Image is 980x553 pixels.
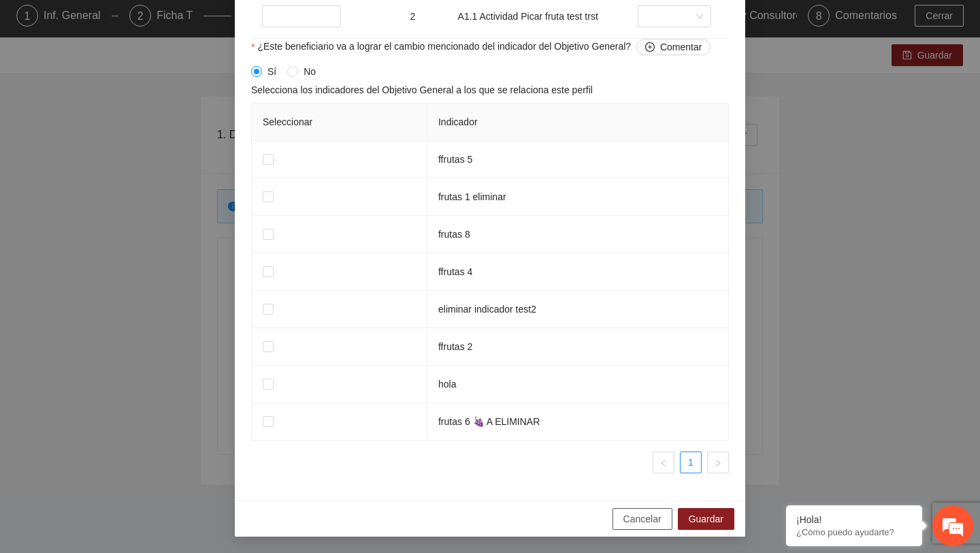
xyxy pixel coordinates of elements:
span: plus-circle [645,42,655,53]
td: eliminar indicador test2 [427,291,729,328]
span: Cancelar [623,511,661,526]
th: Seleccionar [252,104,427,141]
button: left [653,452,674,473]
a: 1 [681,452,701,473]
li: 1 [680,452,702,473]
td: ffrutas 2 [427,328,729,366]
button: Guardar [678,508,734,530]
span: Comentar [660,39,702,54]
textarea: Escriba su mensaje y pulse “Intro” [7,372,259,420]
button: ¿Este beneficiario va a lograr el cambio mencionado del indicador del Objetivo General? [636,39,710,55]
span: ¿Este beneficiario va a lograr el cambio mencionado del indicador del Objetivo General? [257,39,710,55]
div: ¡Hola! [796,514,912,525]
span: right [714,459,722,467]
th: Indicador [427,104,729,141]
span: Sí [262,64,282,79]
li: Next Page [707,452,729,473]
td: frutas 6 🍇 A ELIMINAR [427,403,729,441]
div: Chatee con nosotros ahora [71,69,229,87]
td: hola [427,366,729,403]
span: Estamos en línea. [79,182,188,319]
span: Guardar [689,511,723,526]
li: Previous Page [653,452,674,473]
div: Minimizar ventana de chat en vivo [223,7,256,39]
button: right [707,452,729,473]
p: ¿Cómo puedo ayudarte? [796,527,912,537]
td: frutas 1 eliminar [427,178,729,216]
span: No [298,64,321,79]
td: ffrutas 5 [427,141,729,178]
span: left [659,459,668,467]
td: frutas 8 [427,216,729,253]
td: ffrutas 4 [427,253,729,291]
span: Selecciona los indicadores del Objetivo General a los que se relaciona este perfil [251,82,593,97]
button: Cancelar [612,508,672,530]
